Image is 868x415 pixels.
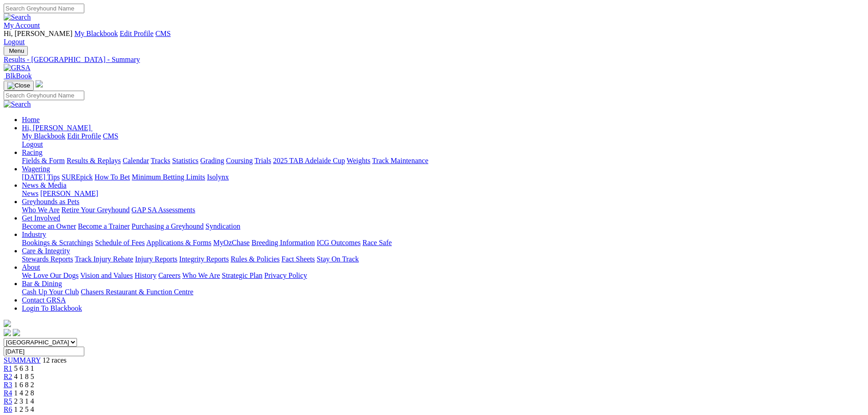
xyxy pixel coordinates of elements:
a: Racing [22,149,42,156]
img: Search [4,100,31,108]
a: Statistics [172,157,199,164]
div: Get Involved [22,222,864,231]
a: R5 [4,397,12,405]
a: Isolynx [207,173,229,181]
a: Minimum Betting Limits [132,173,205,181]
a: Stewards Reports [22,255,73,263]
a: Hi, [PERSON_NAME] [22,124,92,132]
a: Injury Reports [135,255,177,263]
a: Logout [22,140,43,148]
span: Hi, [PERSON_NAME] [22,124,91,132]
div: Greyhounds as Pets [22,206,864,214]
div: About [22,272,864,280]
a: Tracks [151,157,170,164]
a: Fact Sheets [282,255,315,263]
a: Applications & Forms [146,239,211,246]
a: Vision and Values [80,272,133,279]
a: Bookings & Scratchings [22,239,93,246]
img: logo-grsa-white.png [4,320,11,327]
a: My Blackbook [22,132,66,140]
a: Calendar [123,157,149,164]
a: R1 [4,364,12,372]
a: Results & Replays [67,157,121,164]
a: About [22,263,40,271]
button: Toggle navigation [4,81,34,91]
a: 2025 TAB Adelaide Cup [273,157,345,164]
a: Become a Trainer [78,222,130,230]
a: Home [22,116,40,123]
img: facebook.svg [4,329,11,336]
div: Industry [22,239,864,247]
a: Results - [GEOGRAPHIC_DATA] - Summary [4,56,864,64]
a: Get Involved [22,214,60,222]
a: Contact GRSA [22,296,66,304]
input: Select date [4,347,84,356]
a: Edit Profile [67,132,101,140]
a: News [22,190,38,197]
a: Cash Up Your Club [22,288,79,296]
a: R6 [4,405,12,413]
a: Edit Profile [120,30,154,37]
a: Chasers Restaurant & Function Centre [81,288,193,296]
button: Toggle navigation [4,46,28,56]
span: 1 2 5 4 [14,405,34,413]
img: Search [4,13,31,21]
a: Schedule of Fees [95,239,144,246]
span: BlkBook [5,72,32,80]
a: Login To Blackbook [22,304,82,312]
a: MyOzChase [213,239,250,246]
a: Industry [22,231,46,238]
div: Hi, [PERSON_NAME] [22,132,864,149]
a: Stay On Track [317,255,359,263]
a: My Blackbook [74,30,118,37]
div: My Account [4,30,864,46]
a: History [134,272,156,279]
img: Close [7,82,30,89]
img: twitter.svg [13,329,20,336]
a: Grading [200,157,224,164]
a: Strategic Plan [222,272,262,279]
a: Purchasing a Greyhound [132,222,204,230]
span: 4 1 8 5 [14,373,34,380]
a: How To Bet [95,173,130,181]
a: ICG Outcomes [317,239,360,246]
a: News & Media [22,181,67,189]
a: My Account [4,21,40,29]
a: Greyhounds as Pets [22,198,79,205]
a: Care & Integrity [22,247,70,255]
a: SUREpick [62,173,92,181]
a: Track Injury Rebate [75,255,133,263]
a: [DATE] Tips [22,173,60,181]
a: Retire Your Greyhound [62,206,130,214]
a: Breeding Information [252,239,315,246]
a: Race Safe [362,239,391,246]
div: Bar & Dining [22,288,864,296]
a: Logout [4,38,25,46]
a: SUMMARY [4,356,41,364]
a: Syndication [205,222,240,230]
a: [PERSON_NAME] [40,190,98,197]
a: CMS [103,132,118,140]
div: Wagering [22,173,864,181]
a: Coursing [226,157,253,164]
a: Rules & Policies [231,255,280,263]
a: Careers [158,272,180,279]
a: Fields & Form [22,157,65,164]
div: Racing [22,157,864,165]
img: logo-grsa-white.png [36,80,43,87]
a: R3 [4,381,12,389]
a: Bar & Dining [22,280,62,287]
span: 1 4 2 8 [14,389,34,397]
span: 2 3 1 4 [14,397,34,405]
span: R2 [4,373,12,380]
a: Who We Are [22,206,60,214]
a: Privacy Policy [264,272,307,279]
span: 12 races [42,356,67,364]
span: 5 6 3 1 [14,364,34,372]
